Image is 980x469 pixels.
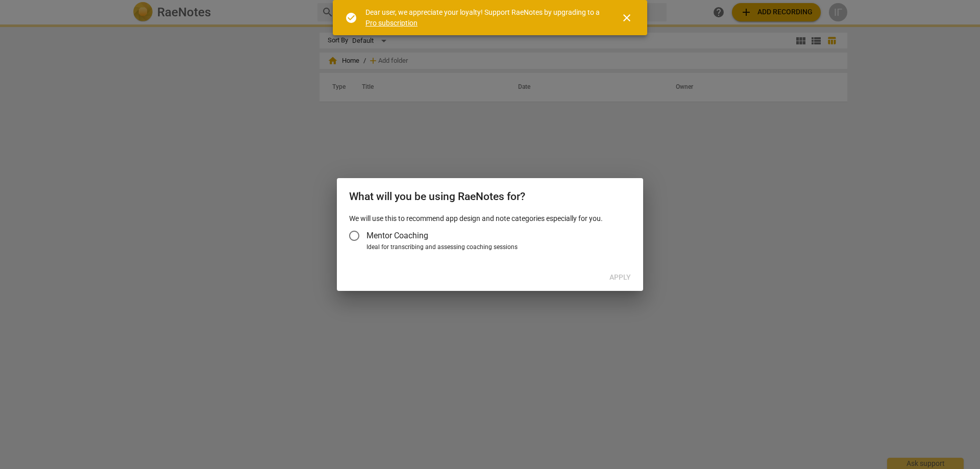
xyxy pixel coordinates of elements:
span: close [621,12,633,24]
div: Ideal for transcribing and assessing coaching sessions [366,243,628,252]
div: Account type [349,224,631,252]
button: Close [615,6,639,30]
p: We will use this to recommend app design and note categories especially for you. [349,213,631,224]
a: Pro subscription [365,19,418,27]
span: check_circle [345,12,357,24]
div: Dear user, we appreciate your loyalty! Support RaeNotes by upgrading to a [365,7,602,28]
h2: What will you be using RaeNotes for? [349,190,631,203]
span: Mentor Coaching [366,230,428,241]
